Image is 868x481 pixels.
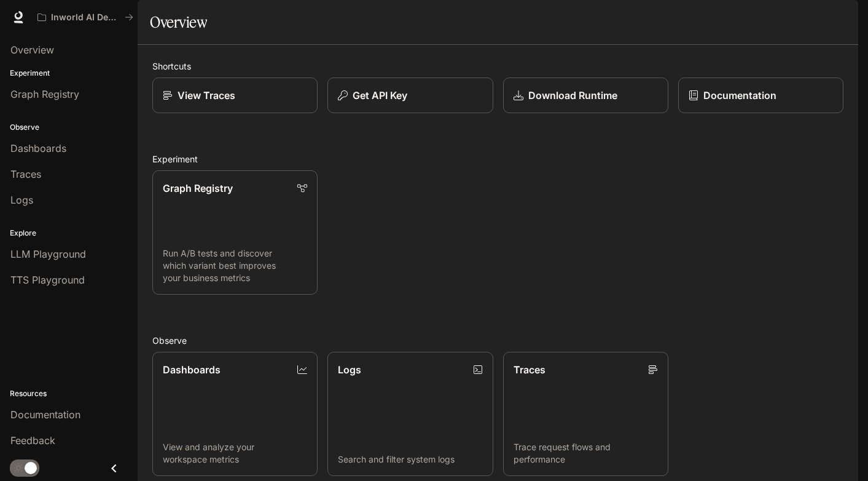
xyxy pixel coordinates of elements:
a: DashboardsView and analyze your workspace metrics [152,352,318,476]
p: Run A/B tests and discover which variant best improves your business metrics [163,247,307,284]
h2: Experiment [152,153,843,165]
h2: Shortcuts [152,60,843,73]
p: Dashboards [163,362,221,377]
p: Logs [338,362,361,377]
p: View Traces [178,88,235,103]
p: Traces [514,362,545,377]
p: View and analyze your workspace metrics [163,441,307,466]
a: Graph RegistryRun A/B tests and discover which variant best improves your business metrics [152,170,318,295]
a: Documentation [678,78,843,113]
p: Graph Registry [163,181,233,196]
button: All workspaces [32,5,139,30]
p: Documentation [703,88,776,103]
p: Get API Key [353,88,407,103]
p: Search and filter system logs [338,453,482,466]
a: View Traces [152,78,318,113]
a: TracesTrace request flows and performance [503,352,668,476]
p: Trace request flows and performance [514,441,658,466]
p: Download Runtime [528,88,617,103]
h1: Overview [150,10,207,34]
a: Download Runtime [503,78,668,113]
button: Get API Key [327,78,493,113]
p: Inworld AI Demos [51,12,120,23]
a: LogsSearch and filter system logs [327,352,493,476]
h2: Observe [152,334,843,347]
